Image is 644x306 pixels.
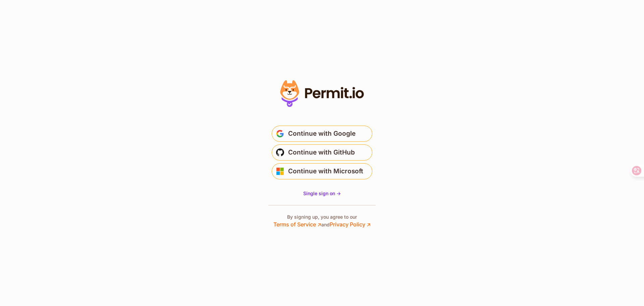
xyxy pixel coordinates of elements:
[272,144,372,161] button: Continue with GitHub
[273,214,371,228] p: By signing up, you agree to our and
[288,147,355,158] span: Continue with GitHub
[303,190,341,196] span: Single sign on ->
[272,163,372,179] button: Continue with Microsoft
[288,128,356,139] span: Continue with Google
[273,221,321,228] a: Terms of Service ↗
[330,221,371,228] a: Privacy Policy ↗
[272,126,372,142] button: Continue with Google
[288,166,363,177] span: Continue with Microsoft
[303,190,341,197] a: Single sign on ->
